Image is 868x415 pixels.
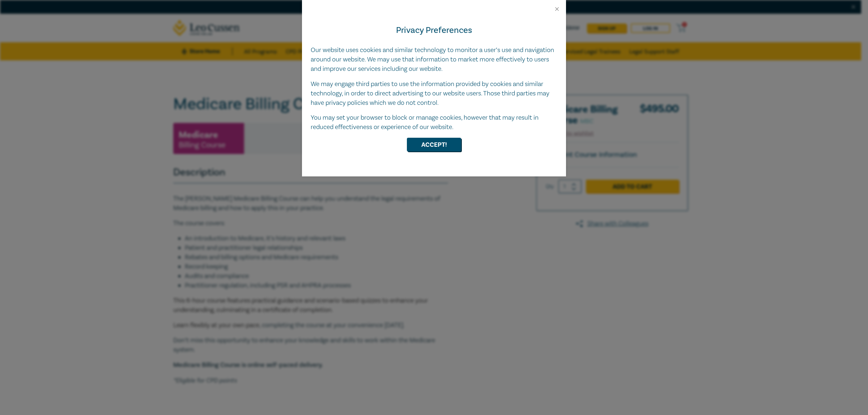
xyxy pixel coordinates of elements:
p: You may set your browser to block or manage cookies, however that may result in reduced effective... [311,113,557,132]
p: Our website uses cookies and similar technology to monitor a user’s use and navigation around our... [311,46,557,74]
button: Close [554,6,560,12]
button: Accept! [407,138,461,151]
h4: Privacy Preferences [311,24,557,37]
p: We may engage third parties to use the information provided by cookies and similar technology, in... [311,80,557,108]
